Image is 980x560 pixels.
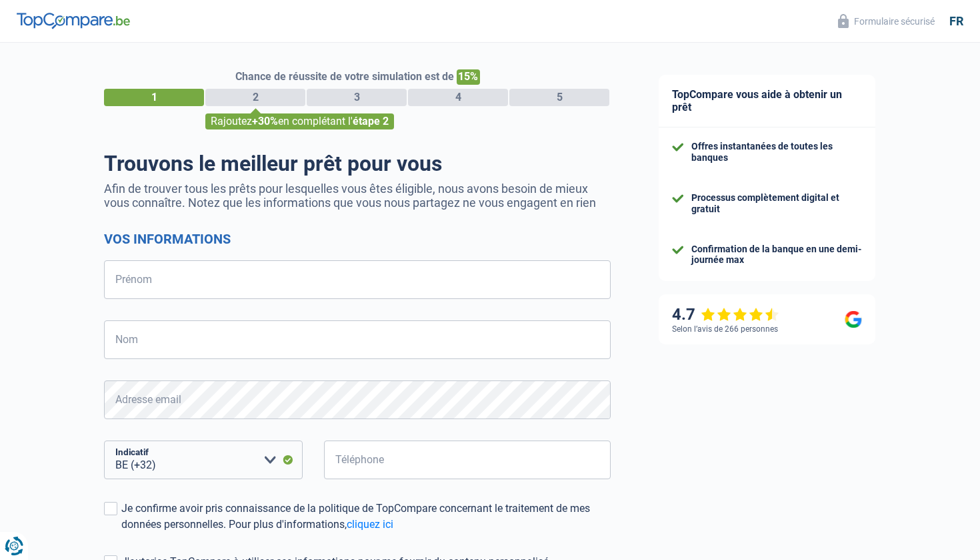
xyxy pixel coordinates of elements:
[104,182,611,210] p: Afin de trouver tous les prêts pour lesquelles vous êtes éligible, nous avons besoin de mieux vou...
[121,501,611,533] div: Je confirme avoir pris connaissance de la politique de TopCompare concernant le traitement de mes...
[672,324,778,334] div: Selon l’avis de 266 personnes
[205,113,394,129] div: Rajoutez en complétant l'
[252,115,278,127] span: +30%
[324,441,611,479] input: 401020304
[509,89,609,106] div: 5
[691,141,862,164] div: Offres instantanées de toutes les banques
[408,89,508,106] div: 4
[457,69,480,85] span: 15%
[104,231,611,247] h2: Vos informations
[830,10,943,32] button: Formulaire sécurisé
[307,89,407,106] div: 3
[659,75,875,127] div: TopCompare vous aide à obtenir un prêt
[672,305,779,324] div: 4.7
[205,89,305,106] div: 2
[353,115,389,127] span: étape 2
[235,70,454,83] span: Chance de réussite de votre simulation est de
[949,14,963,29] div: fr
[104,151,611,176] h1: Trouvons le meilleur prêt pour vous
[691,192,862,215] div: Processus complètement digital et gratuit
[691,244,862,266] div: Confirmation de la banque en une demi-journée max
[17,13,130,29] img: TopCompare Logo
[347,518,393,531] a: cliquez ici
[104,89,204,106] div: 1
